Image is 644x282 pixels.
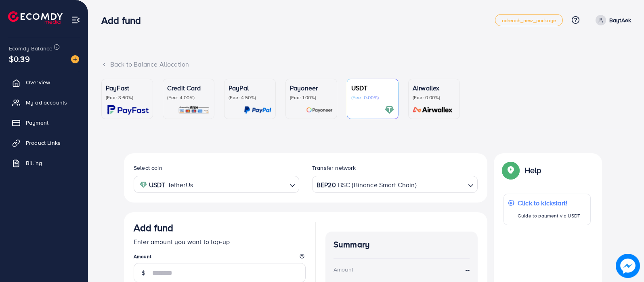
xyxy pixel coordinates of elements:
p: (Fee: 0.00%) [413,94,455,101]
span: Ecomdy Balance [9,44,52,52]
p: (Fee: 4.50%) [229,94,271,101]
a: adreach_new_package [495,14,563,26]
span: TetherUs [168,179,193,191]
a: Billing [6,155,82,171]
p: PayPal [229,83,271,93]
a: Product Links [6,135,82,151]
span: BSC (Binance Smart Chain) [338,179,417,191]
h3: Add fund [134,222,173,234]
strong: BEP20 [317,179,336,191]
p: PayFast [106,83,149,93]
div: Search for option [312,176,478,192]
p: Credit Card [167,83,210,93]
p: Guide to payment via USDT [518,211,580,221]
img: logo [8,11,63,24]
label: Select coin [134,164,162,172]
img: card [385,105,394,115]
span: My ad accounts [26,98,67,107]
input: Search for option [195,178,286,191]
span: Overview [26,78,50,86]
p: (Fee: 1.00%) [290,94,333,101]
label: Transfer network [312,164,356,172]
div: Search for option [134,176,299,192]
p: Payoneer [290,83,333,93]
p: Enter amount you want to top-up [134,237,306,246]
img: image [616,254,640,278]
span: adreach_new_package [502,18,556,23]
span: $0.39 [8,52,30,66]
span: Billing [26,159,42,167]
a: My ad accounts [6,94,82,111]
legend: Amount [134,253,306,263]
input: Search for option [417,178,465,191]
img: card [306,105,333,115]
img: card [178,105,210,115]
p: Click to kickstart! [518,198,580,208]
span: Product Links [26,139,61,147]
a: Payment [6,115,82,131]
img: card [107,105,149,115]
div: Amount [334,265,353,274]
img: Popup guide [503,163,518,178]
p: Help [524,165,541,175]
p: (Fee: 3.60%) [106,94,149,101]
strong: -- [466,265,470,274]
strong: USDT [149,179,166,191]
img: card [244,105,271,115]
a: BaytAek [592,15,631,25]
img: card [410,105,455,115]
img: image [71,55,79,63]
img: coin [140,181,147,188]
p: Airwallex [413,83,455,93]
span: Payment [26,119,48,127]
img: menu [71,15,80,25]
h3: Add fund [101,15,147,26]
p: USDT [351,83,394,93]
p: (Fee: 4.00%) [167,94,210,101]
a: Overview [6,74,82,90]
p: BaytAek [609,15,631,25]
div: Back to Balance Allocation [101,60,631,69]
p: (Fee: 0.00%) [351,94,394,101]
h4: Summary [334,240,470,250]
